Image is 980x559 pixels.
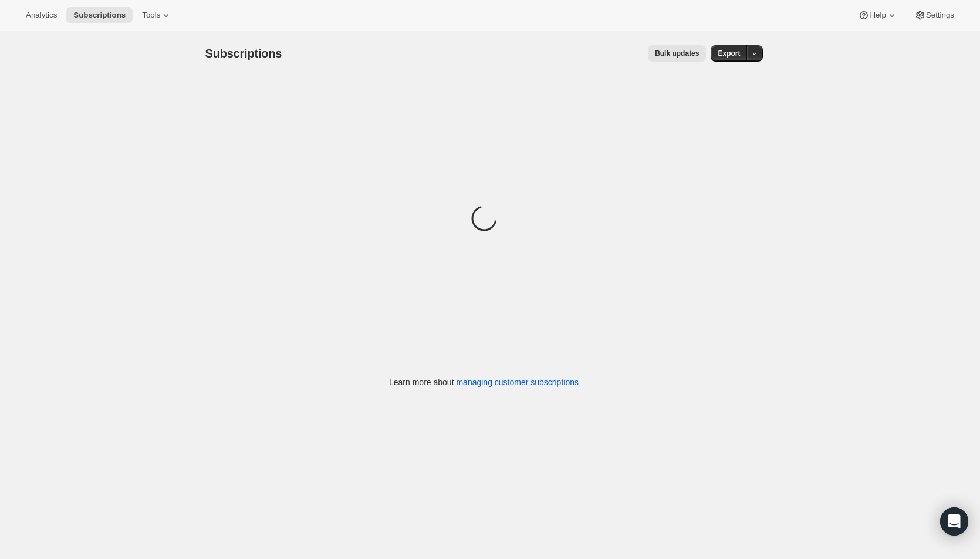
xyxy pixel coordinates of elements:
[389,376,579,388] p: Learn more about
[851,7,904,23] button: Help
[940,507,968,536] div: Open Intercom Messenger
[718,49,740,58] span: Export
[142,11,160,20] span: Tools
[205,47,282,60] span: Subscriptions
[926,11,954,20] span: Settings
[19,7,64,23] button: Analytics
[26,11,57,20] span: Analytics
[73,11,126,20] span: Subscriptions
[655,49,699,58] span: Bulk updates
[870,11,886,20] span: Help
[456,378,579,387] a: managing customer subscriptions
[135,7,179,23] button: Tools
[66,7,133,23] button: Subscriptions
[648,45,706,62] button: Bulk updates
[907,7,961,23] button: Settings
[711,45,747,62] button: Export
